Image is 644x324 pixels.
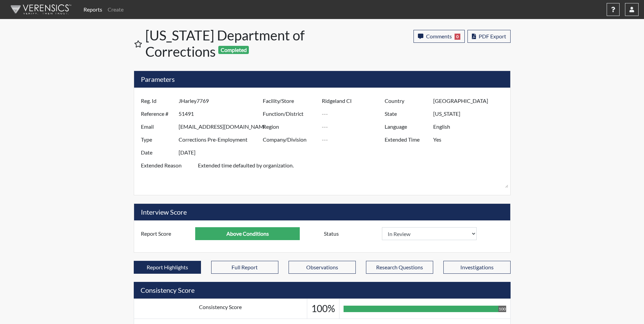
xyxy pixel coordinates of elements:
input: --- [433,107,508,120]
label: Country [380,94,433,107]
label: Email [136,120,179,133]
div: Document a decision to hire or decline a candiate [319,227,509,240]
label: State [380,107,433,120]
a: Create [105,3,126,16]
label: Report Score [136,227,196,240]
div: 100 [498,306,506,312]
label: Status [319,227,382,240]
input: --- [322,107,386,120]
input: --- [179,94,264,107]
input: --- [179,107,264,120]
label: Facility/Store [258,94,322,107]
span: PDF Export [479,33,506,39]
input: --- [179,120,264,133]
input: --- [179,133,264,146]
h5: Parameters [134,71,510,88]
button: Observations [289,261,356,274]
label: Region [258,120,322,133]
label: Extended Reason [136,159,198,188]
span: 0 [455,34,460,40]
label: Language [380,120,433,133]
label: Company/Division [258,133,322,146]
label: Extended Time [380,133,433,146]
h3: 100% [311,303,335,314]
button: Comments0 [413,30,465,43]
button: PDF Export [467,30,511,43]
span: Completed [218,46,249,54]
button: Report Highlights [134,261,201,274]
button: Investigations [443,261,511,274]
input: --- [322,94,386,107]
input: --- [433,94,508,107]
h1: [US_STATE] Department of Corrections [145,27,323,60]
h5: Interview Score [134,204,510,220]
input: --- [179,146,264,159]
a: Reports [81,3,105,16]
label: Function/District [258,107,322,120]
input: --- [322,133,386,146]
label: Type [136,133,179,146]
label: Date [136,146,179,159]
button: Full Report [211,261,278,274]
input: --- [195,227,300,240]
label: Reference # [136,107,179,120]
span: Comments [426,33,452,39]
td: Consistency Score [134,299,307,319]
input: --- [433,120,508,133]
h5: Consistency Score [134,282,511,299]
button: Research Questions [366,261,433,274]
input: --- [433,133,508,146]
input: --- [322,120,386,133]
label: Reg. Id [136,94,179,107]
